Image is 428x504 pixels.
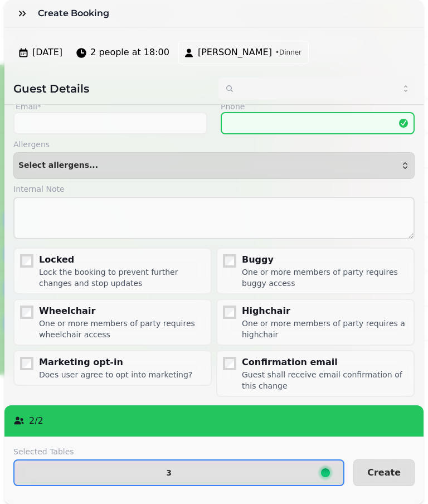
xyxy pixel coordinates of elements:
[39,318,206,340] div: One or more members of party requires wheelchair access
[13,459,344,486] button: 3
[367,468,401,477] span: Create
[242,266,409,289] div: One or more members of party requires buggy access
[39,369,192,380] div: Does user agree to opt into marketing?
[32,46,62,59] span: [DATE]
[13,139,415,150] label: Allergens
[29,414,43,428] p: 2 / 2
[13,81,210,96] h2: Guest Details
[38,7,114,20] h3: Create Booking
[90,46,169,59] span: 2 people at 18:00
[242,253,409,266] div: Buggy
[221,101,415,112] label: Phone
[166,469,172,477] p: 3
[242,369,409,391] div: Guest shall receive email confirmation of this change
[13,183,415,195] label: Internal Note
[39,253,206,266] div: Locked
[39,304,206,318] div: Wheelchair
[198,46,272,59] span: [PERSON_NAME]
[13,446,344,457] label: Selected Tables
[275,48,301,57] span: • Dinner
[242,356,409,369] div: Confirmation email
[39,356,192,369] div: Marketing opt-in
[13,152,415,179] button: Select allergens...
[18,161,98,170] span: Select allergens...
[242,304,409,318] div: Highchair
[242,318,409,340] div: One or more members of party requires a highchair
[39,266,206,289] div: Lock the booking to prevent further changes and stop updates
[13,101,207,112] label: Email*
[353,459,415,486] button: Create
